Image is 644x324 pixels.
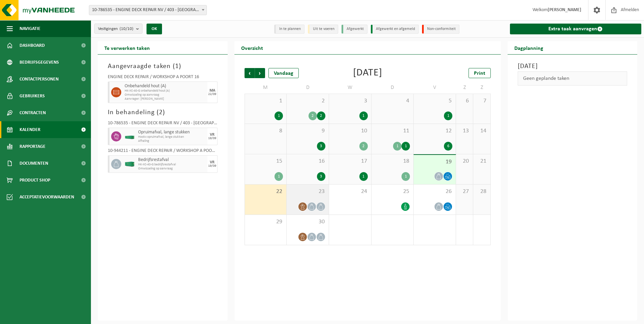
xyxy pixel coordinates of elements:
[125,84,206,89] span: Onbehandeld hout (A)
[108,121,218,128] div: 10-786535 - ENGINE DECK REPAIR NV / 403 - [GEOGRAPHIC_DATA]
[108,107,218,118] h3: In behandeling ( )
[332,127,368,135] span: 10
[459,97,470,105] span: 6
[375,188,410,195] span: 25
[290,97,325,105] span: 2
[159,109,163,116] span: 2
[234,41,270,54] h2: Overzicht
[175,63,179,70] span: 1
[375,97,410,105] span: 4
[417,97,452,105] span: 5
[138,157,206,163] span: Bedrijfsrestafval
[444,142,452,151] div: 6
[309,111,317,120] div: 2
[275,172,283,181] div: 1
[20,189,74,205] span: Acceptatievoorwaarden
[372,82,414,94] td: D
[290,218,325,226] span: 30
[359,142,368,151] div: 2
[98,41,157,54] h2: Te verwerken taken
[422,25,459,34] li: Non-conformiteit
[456,82,473,94] td: Z
[459,127,470,135] span: 13
[248,127,283,135] span: 8
[477,97,487,105] span: 7
[125,134,135,139] img: HK-XC-20-GN-00
[147,24,162,34] button: OK
[274,25,304,34] li: In te plannen
[20,104,46,121] span: Contracten
[208,93,216,96] div: 22/09
[138,130,206,135] span: Opruimafval, lange stukken
[414,82,456,94] td: V
[248,97,283,105] span: 1
[332,188,368,195] span: 24
[417,158,452,166] span: 19
[518,61,627,71] h3: [DATE]
[245,82,287,94] td: M
[20,121,40,138] span: Kalender
[20,20,40,37] span: Navigatie
[120,27,133,31] count: (10/10)
[393,142,401,151] div: 1
[353,68,382,78] div: [DATE]
[317,172,325,181] div: 3
[290,127,325,135] span: 9
[290,158,325,165] span: 16
[477,188,487,195] span: 28
[401,172,410,181] div: 1
[459,188,470,195] span: 27
[210,160,215,164] div: VR
[417,127,452,135] span: 12
[94,24,142,34] button: Vestigingen(10/10)
[210,133,215,137] div: VR
[268,68,299,78] div: Vandaag
[332,97,368,105] span: 3
[275,111,283,120] div: 1
[208,137,216,140] div: 19/09
[317,111,325,120] div: 2
[20,88,45,104] span: Gebruikers
[20,71,59,88] span: Contactpersonen
[359,172,368,181] div: 1
[108,75,218,82] div: ENGINE DECK REPAIR / WORKSHOP A POORT 16
[469,68,491,78] a: Print
[138,139,206,143] span: Afhaling
[359,111,368,120] div: 1
[245,68,255,78] span: Vorige
[20,138,45,155] span: Rapportage
[248,218,283,226] span: 29
[208,164,216,168] div: 19/09
[459,158,470,165] span: 20
[108,149,218,155] div: 10-944211 - ENGINE DECK REPAIR / WORKSHOP A POORT 16 - [GEOGRAPHIC_DATA]
[417,188,452,195] span: 26
[371,25,419,34] li: Afgewerkt en afgemeld
[518,71,627,86] div: Geen geplande taken
[210,89,215,93] div: MA
[125,162,135,167] img: HK-XC-40-GN-00
[510,24,642,34] a: Extra taak aanvragen
[401,142,410,151] div: 1
[255,68,265,78] span: Volgende
[375,158,410,165] span: 18
[317,142,325,151] div: 3
[444,111,452,120] div: 1
[329,82,372,94] td: W
[332,158,368,165] span: 17
[138,167,206,171] span: Omwisseling op aanvraag
[474,71,485,76] span: Print
[125,89,206,93] span: HK-XC-40-G onbehandeld hout (A)
[89,5,207,15] span: 10-786535 - ENGINE DECK REPAIR NV / 403 - ANTWERPEN
[20,37,45,54] span: Dashboard
[20,155,48,172] span: Documenten
[290,188,325,195] span: 23
[548,7,581,12] strong: [PERSON_NAME]
[287,82,329,94] td: D
[473,82,490,94] td: Z
[248,158,283,165] span: 15
[89,5,206,15] span: 10-786535 - ENGINE DECK REPAIR NV / 403 - ANTWERPEN
[477,127,487,135] span: 14
[477,158,487,165] span: 21
[108,61,218,71] h3: Aangevraagde taken ( )
[248,188,283,195] span: 22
